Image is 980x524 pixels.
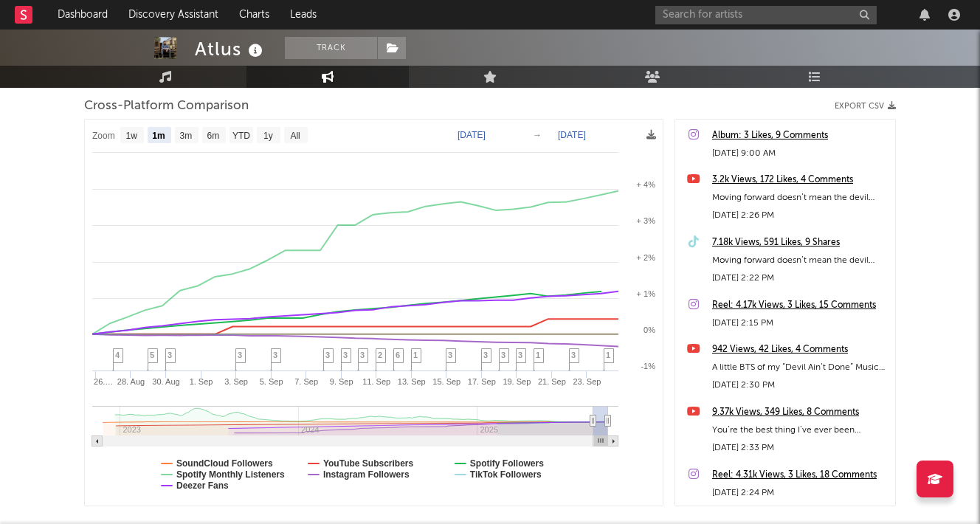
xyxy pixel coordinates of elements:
text: 30. Aug [152,377,179,386]
span: Cross-Platform Comparison [84,97,249,115]
div: [DATE] 9:00 AM [712,145,888,162]
text: 19. Sep [503,377,531,386]
span: 6 [396,351,400,359]
text: + 1% [637,289,656,298]
text: [DATE] [458,130,486,140]
text: 28. Aug [117,377,145,386]
text: 17. Sep [468,377,496,386]
div: Atlus [195,37,266,61]
text: Spotify Monthly Listeners [176,469,285,480]
text: SoundCloud Followers [176,458,273,469]
text: Instagram Followers [323,469,410,480]
span: 3 [501,351,505,359]
text: All [290,131,300,141]
text: 11. Sep [362,377,390,386]
text: -1% [641,362,655,370]
div: [DATE] 2:33 PM [712,439,888,457]
text: + 2% [637,253,656,262]
text: 1y [263,131,273,141]
button: Export CSV [835,102,896,111]
text: Zoom [92,131,115,141]
text: 23. Sep [573,377,601,386]
text: Spotify Followers [470,458,544,469]
text: + 3% [637,216,656,225]
text: 1w [126,131,138,141]
span: 3 [273,351,277,359]
text: 13. Sep [398,377,426,386]
span: 3 [238,351,242,359]
span: 3 [448,351,452,359]
text: 7. Sep [294,377,318,386]
a: 7.18k Views, 591 Likes, 9 Shares [712,234,888,252]
div: Moving forward doesn’t mean the devil stopped chasing 😔😈 #newmusic #struggle #devil #temptation #... [712,252,888,269]
text: 1. Sep [190,377,213,386]
text: 26.… [94,377,113,386]
a: Album: 3 Likes, 9 Comments [712,127,888,145]
span: 3 [360,351,365,359]
a: Reel: 4.17k Views, 3 Likes, 15 Comments [712,297,888,314]
text: 0% [643,325,655,334]
div: You’re the best thing I’ve ever been addicted too 🥰❤️ #newmusic #love #relationships #couplegoals [712,421,888,439]
text: 15. Sep [432,377,460,386]
span: 3 [483,351,488,359]
text: [DATE] [558,130,586,140]
text: 9. Sep [330,377,353,386]
div: [DATE] 2:26 PM [712,207,888,224]
span: 3 [325,351,330,359]
text: 3m [180,131,193,141]
span: 1 [536,351,540,359]
div: [DATE] 2:30 PM [712,376,888,394]
button: Track [285,37,377,59]
span: 1 [606,351,610,359]
text: YouTube Subscribers [323,458,414,469]
div: [DATE] 2:24 PM [712,484,888,502]
a: 3.2k Views, 172 Likes, 4 Comments [712,171,888,189]
div: Moving forward doesn’t mean the devil stopped chasing 😔😈 #newmusic #struggle #devil #sinner [712,189,888,207]
span: 3 [168,351,172,359]
div: [DATE] 2:15 PM [712,314,888,332]
div: A little BTS of my “Devil Ain’t Done” Music Video shoot! Go check out the music video it’s INSANE! [712,359,888,376]
span: 3 [518,351,522,359]
a: 942 Views, 42 Likes, 4 Comments [712,341,888,359]
a: Reel: 4.31k Views, 3 Likes, 18 Comments [712,466,888,484]
a: 9.37k Views, 349 Likes, 8 Comments [712,404,888,421]
span: 3 [571,351,576,359]
text: 5. Sep [260,377,283,386]
input: Search for artists [655,6,877,24]
span: 2 [378,351,382,359]
span: 1 [413,351,418,359]
text: YTD [232,131,250,141]
text: + 4% [637,180,656,189]
text: 6m [207,131,220,141]
text: Deezer Fans [176,480,229,491]
text: → [533,130,542,140]
text: TikTok Followers [470,469,542,480]
text: 1m [152,131,165,141]
span: 4 [115,351,120,359]
text: 21. Sep [538,377,566,386]
text: 3. Sep [224,377,248,386]
div: [DATE] 2:22 PM [712,269,888,287]
span: 5 [150,351,154,359]
span: 3 [343,351,348,359]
